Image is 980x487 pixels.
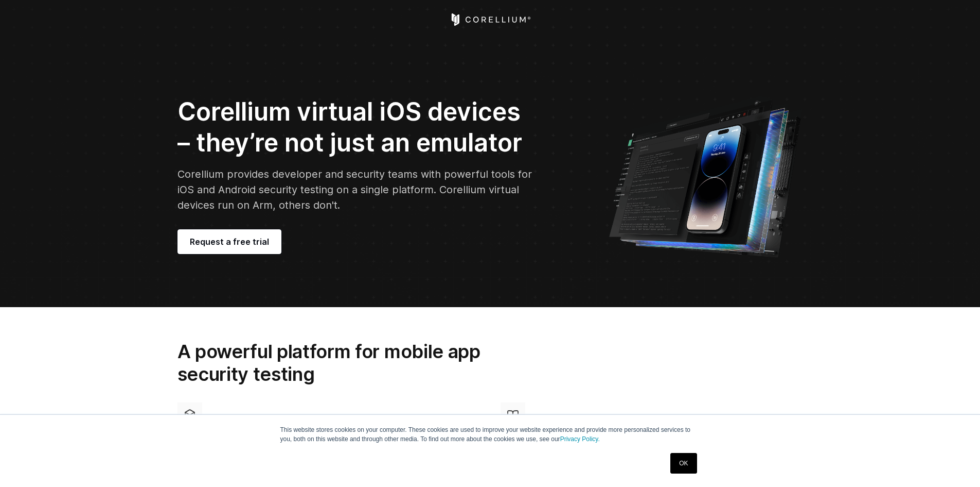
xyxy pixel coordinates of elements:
p: Corellium provides developer and security teams with powerful tools for iOS and Android security ... [177,166,537,213]
p: This website stores cookies on your computer. These cookies are used to improve your website expe... [280,425,700,444]
h2: Corellium virtual iOS devices – they’re not just an emulator [177,96,537,158]
a: OK [670,453,697,474]
img: Corellium UI [608,93,803,258]
span: Request a free trial [190,236,269,248]
h2: A powerful platform for mobile app security testing [177,340,528,386]
a: Privacy Policy. [560,435,600,443]
a: Request a free trial [177,229,281,254]
a: Corellium Home [449,13,531,26]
